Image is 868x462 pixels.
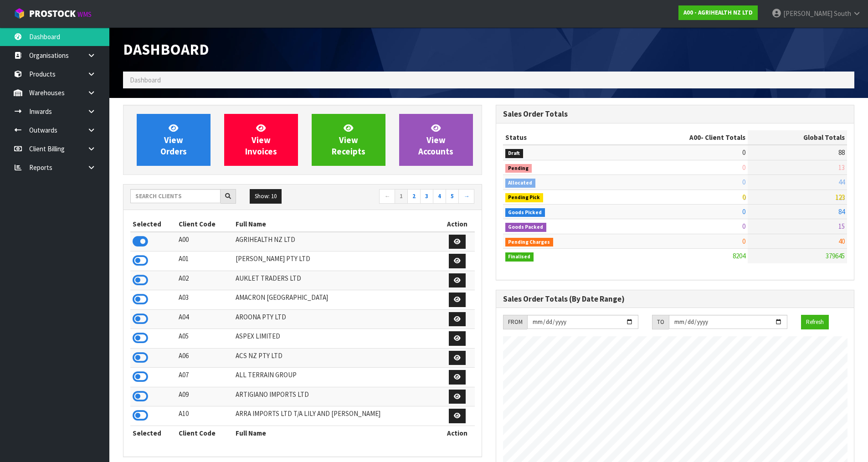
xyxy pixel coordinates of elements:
[733,252,745,260] span: 8204
[418,123,453,157] span: View Accounts
[420,189,433,204] a: 3
[14,8,25,19] img: cube-alt.png
[233,271,440,290] td: AUKLET TRADERS LTD
[678,5,758,20] a: A00 - AGRIHEALTH NZ LTD
[176,271,234,290] td: A02
[233,348,440,368] td: ACS NZ PTY LTD
[332,123,365,157] span: View Receipts
[176,406,234,426] td: A10
[130,76,161,84] span: Dashboard
[683,9,753,16] strong: A00 - AGRIHEALTH NZ LTD
[505,238,554,247] span: Pending Charges
[395,189,408,204] a: 1
[176,290,234,310] td: A03
[505,252,534,262] span: Finalised
[742,163,745,172] span: 0
[224,114,298,166] a: ViewInvoices
[407,189,421,204] a: 2
[160,123,187,157] span: View Orders
[838,148,845,157] span: 88
[440,426,475,440] th: Action
[505,164,532,173] span: Pending
[503,295,847,303] h3: Sales Order Totals (By Date Range)
[458,189,474,204] a: →
[309,189,475,205] nav: Page navigation
[505,193,544,202] span: Pending Pick
[689,133,701,142] span: A00
[250,189,282,204] button: Show: 10
[379,189,395,204] a: ←
[838,207,845,216] span: 84
[130,217,176,231] th: Selected
[838,178,845,186] span: 44
[233,387,440,406] td: ARTIGIANO IMPORTS LTD
[233,217,440,231] th: Full Name
[233,309,440,329] td: AROONA PTY LTD
[233,232,440,252] td: AGRIHEALTH NZ LTD
[616,130,748,145] th: - Client Totals
[176,329,234,349] td: A05
[176,232,234,252] td: A00
[838,237,845,246] span: 40
[312,114,385,166] a: ViewReceipts
[245,123,277,157] span: View Invoices
[505,149,524,158] span: Draft
[176,387,234,406] td: A09
[176,348,234,368] td: A06
[77,10,92,19] small: WMS
[783,9,832,18] span: [PERSON_NAME]
[838,163,845,172] span: 13
[233,252,440,271] td: [PERSON_NAME] PTY LTD
[176,217,234,231] th: Client Code
[29,8,76,20] span: ProStock
[503,315,527,329] div: FROM
[505,208,545,217] span: Goods Picked
[505,179,536,188] span: Allocated
[742,178,745,186] span: 0
[123,40,209,59] span: Dashboard
[838,222,845,231] span: 15
[742,207,745,216] span: 0
[233,426,440,440] th: Full Name
[748,130,847,145] th: Global Totals
[137,114,211,166] a: ViewOrders
[503,130,617,145] th: Status
[834,9,851,18] span: South
[742,237,745,246] span: 0
[742,148,745,157] span: 0
[826,252,845,260] span: 379645
[742,193,745,201] span: 0
[176,368,234,387] td: A07
[433,189,446,204] a: 4
[505,223,547,232] span: Goods Packed
[176,309,234,329] td: A04
[130,189,221,203] input: Search clients
[835,193,845,201] span: 123
[233,368,440,387] td: ALL TERRAIN GROUP
[233,329,440,349] td: ASPEX LIMITED
[233,406,440,426] td: ARRA IMPORTS LTD T/A LILY AND [PERSON_NAME]
[176,252,234,271] td: A01
[503,110,847,118] h3: Sales Order Totals
[446,189,459,204] a: 5
[130,426,176,440] th: Selected
[801,315,829,329] button: Refresh
[742,222,745,231] span: 0
[233,290,440,310] td: AMACRON [GEOGRAPHIC_DATA]
[399,114,473,166] a: ViewAccounts
[176,426,234,440] th: Client Code
[440,217,475,231] th: Action
[652,315,669,329] div: TO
